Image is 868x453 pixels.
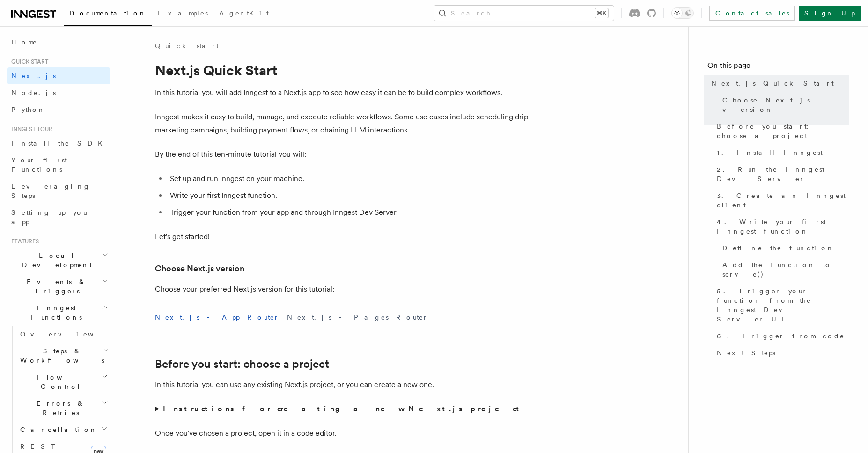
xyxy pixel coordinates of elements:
a: Next.js [7,67,110,84]
button: Steps & Workflows [16,343,110,369]
span: Python [11,106,45,113]
a: Add the function to serve() [719,256,849,283]
a: 5. Trigger your function from the Inngest Dev Server UI [713,283,849,328]
button: Inngest Functions [7,300,110,326]
span: Install the SDK [11,139,108,147]
li: Set up and run Inngest on your machine. [167,172,530,185]
strong: Instructions for creating a new Next.js project [163,404,523,413]
a: Before you start: choose a project [155,358,329,371]
button: Flow Control [16,369,110,395]
li: Write your first Inngest function. [167,189,530,202]
span: 5. Trigger your function from the Inngest Dev Server UI [717,286,849,324]
span: Setting up your app [11,209,92,226]
span: Node.js [11,89,56,96]
p: Choose your preferred Next.js version for this tutorial: [155,283,530,296]
a: Node.js [7,84,110,101]
a: Quick start [155,41,219,51]
span: Cancellation [16,425,97,434]
span: Leveraging Steps [11,183,90,199]
p: In this tutorial you can use any existing Next.js project, or you can create a new one. [155,378,530,391]
span: Examples [158,9,208,17]
span: Before you start: choose a project [717,122,849,140]
a: Overview [16,326,110,343]
p: In this tutorial you will add Inngest to a Next.js app to see how easy it can be to build complex... [155,86,530,99]
p: Inngest makes it easy to build, manage, and execute reliable workflows. Some use cases include sc... [155,110,530,137]
button: Next.js - Pages Router [287,307,428,328]
span: Flow Control [16,373,102,391]
span: AgentKit [219,9,269,17]
button: Errors & Retries [16,395,110,421]
a: 2. Run the Inngest Dev Server [713,161,849,187]
a: Leveraging Steps [7,178,110,204]
h4: On this page [707,60,849,75]
p: By the end of this ten-minute tutorial you will: [155,148,530,161]
span: 6. Trigger from code [717,331,845,341]
a: Examples [152,3,213,25]
kbd: ⌘K [595,8,608,18]
span: Define the function [722,243,834,253]
a: AgentKit [213,3,274,25]
a: 4. Write your first Inngest function [713,213,849,240]
a: Python [7,101,110,118]
span: Steps & Workflows [16,346,104,365]
a: Sign Up [799,6,861,21]
p: Once you've chosen a project, open it in a code editor. [155,427,530,440]
button: Next.js - App Router [155,307,280,328]
a: Next Steps [713,344,849,361]
span: Next Steps [717,348,775,358]
span: Documentation [69,9,147,17]
span: Inngest tour [7,125,52,133]
span: Features [7,238,39,245]
span: Add the function to serve() [722,260,849,279]
button: Events & Triggers [7,273,110,300]
a: Before you start: choose a project [713,118,849,144]
span: Your first Functions [11,156,67,173]
a: 6. Trigger from code [713,328,849,344]
a: Choose Next.js version [155,262,244,275]
span: Errors & Retries [16,399,102,417]
a: Choose Next.js version [719,92,849,118]
a: Home [7,34,110,51]
span: Overview [20,330,117,338]
button: Cancellation [16,421,110,438]
span: 1. Install Inngest [717,148,823,157]
span: Next.js Quick Start [711,79,834,88]
button: Search...⌘K [434,6,614,21]
span: Local Development [7,251,102,270]
a: Documentation [64,3,152,26]
span: 2. Run the Inngest Dev Server [717,165,849,183]
a: Contact sales [709,6,795,21]
a: Next.js Quick Start [707,75,849,92]
span: 4. Write your first Inngest function [717,217,849,236]
span: Home [11,37,37,47]
a: Your first Functions [7,152,110,178]
span: Choose Next.js version [722,95,849,114]
li: Trigger your function from your app and through Inngest Dev Server. [167,206,530,219]
a: Setting up your app [7,204,110,230]
button: Local Development [7,247,110,273]
p: Let's get started! [155,230,530,243]
h1: Next.js Quick Start [155,62,530,79]
span: Events & Triggers [7,277,102,296]
summary: Instructions for creating a new Next.js project [155,402,530,416]
a: 3. Create an Inngest client [713,187,849,213]
a: Install the SDK [7,135,110,152]
a: Define the function [719,240,849,256]
span: Inngest Functions [7,303,101,322]
a: 1. Install Inngest [713,144,849,161]
span: Next.js [11,72,56,80]
span: Quick start [7,58,48,66]
button: Toggle dark mode [671,7,694,19]
span: 3. Create an Inngest client [717,191,849,210]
